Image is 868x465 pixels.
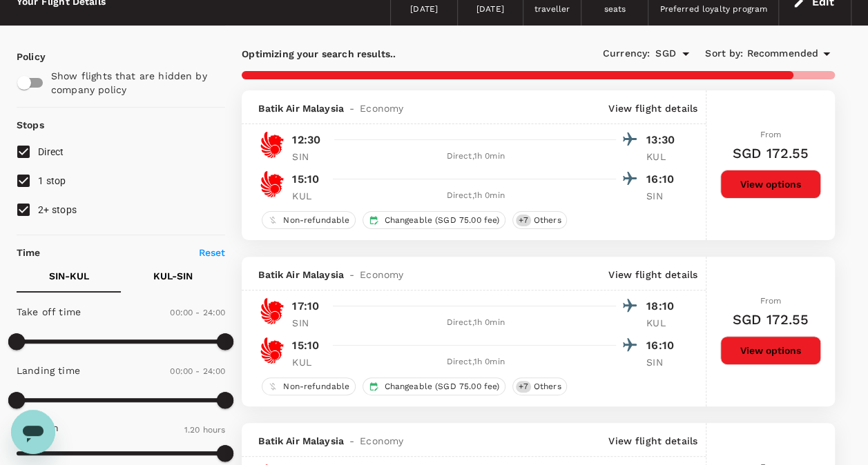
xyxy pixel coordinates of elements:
p: SIN [292,316,327,330]
p: 17:10 [292,298,319,315]
span: Changeable (SGD 75.00 fee) [378,215,505,226]
p: 18:10 [646,298,681,315]
span: 00:00 - 24:00 [170,308,225,317]
p: Landing time [17,364,80,377]
span: Batik Air Malaysia [258,101,344,115]
button: View options [720,170,821,199]
div: Non-refundable [262,377,356,395]
img: OD [258,297,286,325]
span: 1 stop [38,175,66,186]
p: 15:10 [292,171,319,188]
div: Preferred loyalty program [659,3,767,17]
div: [DATE] [476,3,504,17]
span: + 7 [516,381,530,393]
p: SIN [292,150,327,164]
div: seats [604,3,626,17]
img: OD [258,131,286,159]
div: Direct , 1h 0min [335,189,616,203]
p: Reset [199,246,226,259]
span: Recommended [746,46,818,61]
p: 15:10 [292,337,319,354]
span: Currency : [603,46,650,61]
p: View flight details [608,268,697,281]
h6: SGD 172.55 [733,308,809,330]
span: Others [528,215,567,226]
div: Direct , 1h 0min [335,316,616,330]
div: +7Others [512,377,567,395]
button: Open [676,44,695,63]
div: +7Others [512,211,567,229]
span: - [344,268,360,281]
p: KUL [292,355,327,369]
p: KUL - SIN [153,269,193,283]
p: 13:30 [646,132,681,148]
p: KUL [646,150,681,164]
span: - [344,101,360,115]
span: Changeable (SGD 75.00 fee) [378,381,505,393]
div: Changeable (SGD 75.00 fee) [363,377,505,395]
span: Non-refundable [278,381,355,393]
span: 00:00 - 24:00 [170,366,225,376]
span: Direct [38,146,64,157]
span: + 7 [516,215,530,226]
div: traveller [534,3,570,17]
div: Direct , 1h 0min [335,150,616,164]
div: Changeable (SGD 75.00 fee) [363,211,505,229]
span: - [344,434,360,448]
p: Time [17,246,41,259]
span: Economy [360,101,403,115]
iframe: Button to launch messaging window [11,410,55,454]
p: 16:10 [646,337,681,354]
span: Batik Air Malaysia [258,434,344,448]
h6: SGD 172.55 [733,142,809,164]
strong: Stops [17,119,44,130]
p: KUL [292,189,327,203]
img: OD [258,170,286,198]
button: View options [720,336,821,365]
p: Policy [17,50,29,63]
span: Non-refundable [278,215,355,226]
span: From [760,296,782,306]
p: KUL [646,316,681,330]
p: Show flights that are hidden by company policy [51,69,216,97]
span: Others [528,381,567,393]
p: SIN - KUL [49,269,89,283]
div: [DATE] [410,3,438,17]
p: View flight details [608,434,697,448]
span: From [760,130,782,139]
span: 1.20 hours [184,425,226,435]
p: Take off time [17,305,81,319]
span: Economy [360,434,403,448]
p: SIN [646,189,681,203]
p: 12:30 [292,132,320,148]
p: Optimizing your search results.. [242,47,538,61]
img: OD [258,337,286,364]
p: SIN [646,355,681,369]
p: View flight details [608,101,697,115]
span: 2+ stops [38,204,77,215]
p: 16:10 [646,171,681,188]
span: Economy [360,268,403,281]
span: Batik Air Malaysia [258,268,344,281]
div: Direct , 1h 0min [335,355,616,369]
span: Sort by : [705,46,743,61]
div: Non-refundable [262,211,356,229]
